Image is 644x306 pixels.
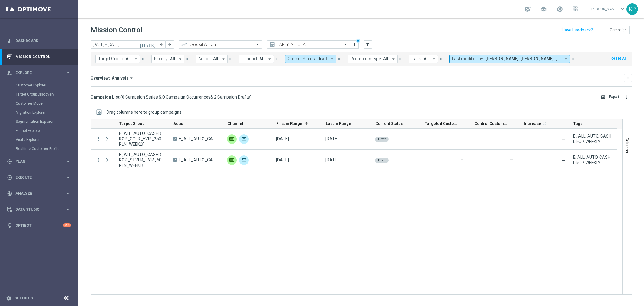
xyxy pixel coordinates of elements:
[95,55,140,63] button: Target Group: All arrow_drop_down
[7,217,71,233] div: Optibot
[7,38,12,44] i: equalizer
[213,56,218,61] span: All
[378,158,386,162] span: Draft
[139,40,157,49] button: [DATE]
[122,94,210,100] span: 0 Campaign Series & 0 Campaign Occurrences
[14,296,33,300] a: Settings
[154,56,168,61] span: Priority:
[173,121,186,126] span: Action
[510,135,513,141] label: —
[170,56,175,61] span: All
[336,56,342,62] button: close
[16,110,63,115] a: Migration Explorer
[460,135,464,141] label: —
[562,137,565,142] span: —
[573,133,612,144] span: E , ALL, AUTO, CASHDROP, WEEKLY
[168,42,172,47] i: arrow_forward
[16,135,78,144] div: Visits Explorer
[350,56,382,61] span: Recurrence type:
[16,128,63,133] a: Funnel Explorer
[325,136,338,142] div: 22 Sep 2025, Monday
[91,40,157,49] input: Select date range
[269,41,275,47] i: preview
[601,95,606,99] i: open_in_browser
[570,56,575,62] button: close
[7,159,65,164] div: Plan
[181,41,187,47] i: trending_up
[7,175,71,180] button: play_circle_outline Execute keyboard_arrow_right
[16,81,78,90] div: Customer Explorer
[179,157,217,163] span: E_ALL_AUTO_CASHDROP_SILVER_EVIP_50 PLN_WEEKLY
[119,152,163,168] span: E_ALL_AUTO_CASHDROP_SILVER_EVIP_50 PLN_WEEKLY
[624,74,632,82] button: keyboard_arrow_down
[7,191,12,196] i: track_changes
[239,134,249,144] img: Optimail
[7,159,12,164] i: gps_fixed
[626,76,630,80] i: keyboard_arrow_down
[126,56,131,61] span: All
[15,208,65,211] span: Data Studio
[16,126,78,135] div: Funnel Explorer
[7,54,71,59] button: Mission Control
[391,56,396,62] i: arrow_drop_down
[271,129,617,150] div: Press SPACE to select this row.
[571,57,575,61] i: close
[91,75,110,81] h3: Overview:
[602,28,607,32] i: add
[271,150,617,171] div: Press SPACE to select this row.
[7,175,65,180] div: Execute
[276,121,302,126] span: First in Range
[7,191,71,196] div: track_changes Analyze keyboard_arrow_right
[228,56,233,62] button: close
[16,146,63,151] a: Realtime Customer Profile
[65,207,71,212] i: keyboard_arrow_right
[157,40,165,49] button: arrow_back
[141,57,145,61] i: close
[96,136,101,142] button: more_vert
[329,56,335,62] i: arrow_drop_down
[524,121,541,126] span: Increase
[110,75,136,81] button: Analysis arrow_drop_down
[439,57,443,61] i: close
[7,38,71,43] button: equalizer Dashboard
[214,94,250,100] span: 2 Campaign Drafts
[196,55,228,63] button: Action: All arrow_drop_down
[119,131,163,147] span: E_ALL_AUTO_CASHDROP_GOLD_EVIP_250 PLN_WEEKLY
[276,157,289,163] div: 22 Sep 2025, Monday
[119,121,145,126] span: Target Group
[159,42,163,47] i: arrow_back
[140,42,156,47] i: [DATE]
[16,90,78,99] div: Target Group Discovery
[112,75,129,81] span: Analysis
[7,33,71,49] div: Dashboard
[573,155,612,165] span: E, ALL, AUTO, CASHDROP, WEEKLY
[510,157,513,162] label: —
[91,94,252,100] h3: Campaign List
[98,56,124,61] span: Target Group:
[16,101,63,106] a: Customer Model
[424,56,429,61] span: All
[184,56,190,62] button: close
[129,75,134,81] i: arrow_drop_down
[274,57,279,61] i: close
[198,56,212,61] span: Action:
[7,159,71,164] button: gps_fixed Plan keyboard_arrow_right
[65,158,71,164] i: keyboard_arrow_right
[242,56,258,61] span: Channel:
[228,57,232,61] i: close
[15,192,65,195] span: Analyze
[6,295,11,301] i: settings
[133,56,139,62] i: arrow_drop_down
[65,70,71,76] i: keyboard_arrow_right
[16,99,78,108] div: Customer Model
[7,49,71,65] div: Mission Control
[91,129,271,150] div: Press SPACE to select this row.
[598,93,622,101] button: open_in_browser Export
[250,94,252,100] span: )
[562,158,565,163] span: —
[91,150,271,171] div: Press SPACE to select this row.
